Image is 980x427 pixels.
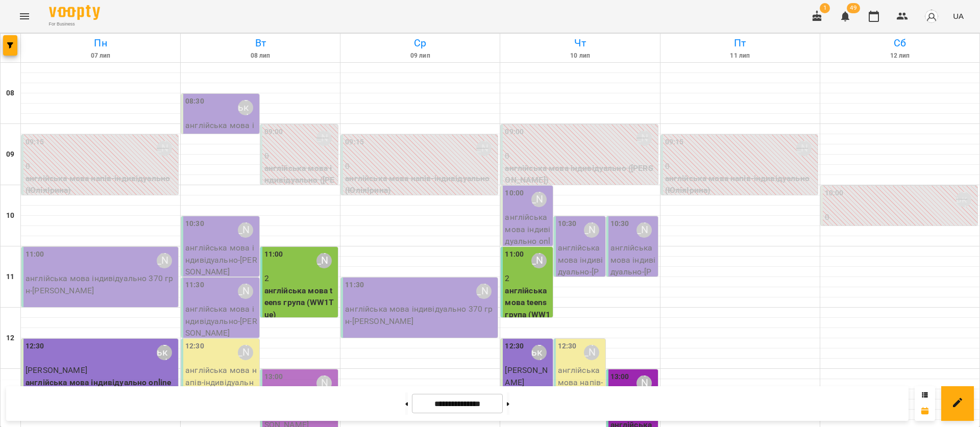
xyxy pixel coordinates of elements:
[345,137,364,148] label: 09:15
[953,11,964,21] span: UA
[796,141,812,156] div: Димитрієва Олександра
[185,119,257,167] p: англійська мова індивідуально online - [PERSON_NAME]
[949,7,968,26] button: UA
[505,272,550,285] p: 2
[342,35,498,51] h6: Ср
[476,141,492,156] div: Димитрієва Олександра
[476,284,492,299] div: Димитрієва Олександра
[264,285,336,321] p: англійська мова teens група (WW1Tue)
[26,341,44,352] label: 12:30
[502,35,658,51] h6: Чт
[558,341,577,352] label: 12:30
[6,271,14,283] h6: 11
[825,223,975,247] p: англійська мова індивідуально online ([PERSON_NAME])
[505,150,655,162] p: 0
[665,137,684,148] label: 09:15
[185,218,204,230] label: 10:30
[342,51,498,61] h6: 09 лип
[316,253,332,268] div: Ольшанецька Олена
[238,284,253,299] div: Димитрієва Олександра
[636,222,652,238] div: Димитрієва Олександра
[531,253,547,268] div: Ольшанецька Олена
[636,375,652,391] div: Дем'янчук Катерина
[157,345,172,360] div: Вітковська Ірина
[185,341,204,352] label: 12:30
[264,127,283,138] label: 09:00
[22,35,179,51] h6: Пн
[502,51,658,61] h6: 10 лип
[820,3,830,13] span: 1
[825,211,975,223] p: 0
[264,272,336,285] p: 2
[662,35,818,51] h6: Пт
[847,3,860,13] span: 49
[558,242,603,302] p: англійська мова індивідуально - [PERSON_NAME]
[531,192,547,207] div: Гайн Анастасія
[238,345,253,360] div: Ольшанецька Олена
[316,131,332,146] div: Димитрієва Олександра
[956,192,971,207] div: Вітковська Ірина
[49,5,100,20] img: Voopty Logo
[558,364,603,424] p: англійська мова напів-індивідуально - ElemAadult
[665,160,816,172] p: 0
[238,222,253,238] div: Димитрієва Олександра
[558,218,577,230] label: 10:30
[610,218,629,230] label: 10:30
[185,242,257,278] p: англійська мова індивідуально - [PERSON_NAME]
[505,188,524,199] label: 10:00
[665,172,816,196] p: англійська мова напів-індивідуально (ЮліяІрина)
[6,88,14,99] h6: 08
[264,150,336,162] p: 0
[636,131,652,146] div: Димитрієва Олександра
[185,280,204,291] label: 11:30
[505,127,524,138] label: 09:00
[505,162,655,186] p: англійська мова індивідуально ([PERSON_NAME])
[22,51,179,61] h6: 07 лип
[182,51,338,61] h6: 08 лип
[6,333,14,344] h6: 12
[26,172,176,196] p: англійська мова напів-індивідуально (ЮліяІрина)
[264,371,283,383] label: 13:00
[316,375,332,391] div: Дем'янчук Катерина
[49,21,100,28] span: For Business
[822,51,978,61] h6: 12 лип
[345,303,496,327] p: англійська мова індивідуально 370 грн - [PERSON_NAME]
[26,272,176,296] p: англійська мова індивідуально 370 грн - [PERSON_NAME]
[610,371,629,383] label: 13:00
[264,249,283,260] label: 11:00
[345,172,496,196] p: англійська мова напів-індивідуально (ЮліяІрина)
[505,285,550,333] p: англійська мова teens група (WW1Tue)
[6,149,14,160] h6: 09
[264,162,336,198] p: англійська мова індивідуально ([PERSON_NAME])
[505,365,547,387] span: [PERSON_NAME]
[26,160,176,172] p: 0
[584,345,599,360] div: Ольшанецька Олена
[238,100,253,115] div: Вітковська Ірина
[26,365,87,375] span: [PERSON_NAME]
[531,345,547,360] div: Вітковська Ірина
[505,211,550,271] p: англійська мова індивідуально online - [PERSON_NAME]
[822,35,978,51] h6: Сб
[185,364,257,400] p: англійська мова напів-індивідуально - ElemAadult
[610,242,656,302] p: англійська мова індивідуально - [PERSON_NAME]
[185,96,204,107] label: 08:30
[924,9,939,23] img: avatar_s.png
[662,51,818,61] h6: 11 лип
[584,222,599,238] div: Димитрієва Олександра
[505,341,524,352] label: 12:30
[345,280,364,291] label: 11:30
[185,303,257,339] p: англійська мова індивідуально - [PERSON_NAME]
[26,376,176,389] p: англійська мова індивідуально online
[505,249,524,260] label: 11:00
[26,249,44,260] label: 11:00
[26,137,44,148] label: 09:15
[157,141,172,156] div: Димитрієва Олександра
[345,160,496,172] p: 0
[6,210,14,221] h6: 10
[182,35,338,51] h6: Вт
[157,253,172,268] div: Димитрієва Олександра
[12,4,37,29] button: Menu
[825,188,844,199] label: 10:00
